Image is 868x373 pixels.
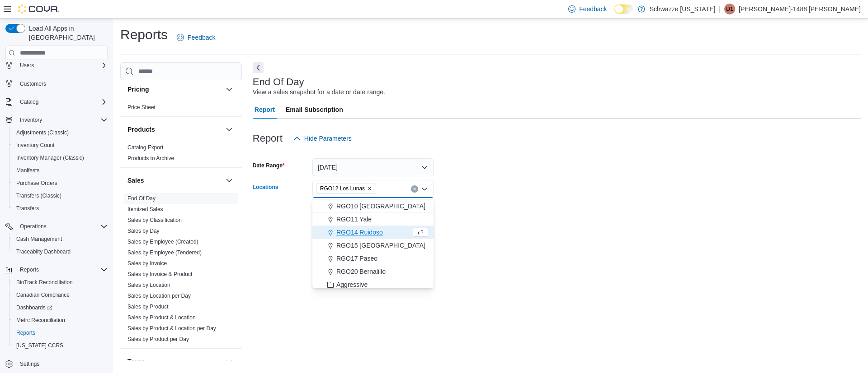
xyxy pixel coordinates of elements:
span: Dashboards [16,304,52,311]
button: Transfers [9,202,111,215]
span: Customers [20,80,46,87]
div: Denise-1488 Zamora [724,4,735,14]
span: Sales by Employee (Tendered) [127,249,202,256]
a: Transfers [13,203,42,214]
label: Date Range [253,162,285,169]
a: Metrc Reconciliation [13,315,69,326]
a: Catalog Export [127,144,163,151]
a: Sales by Location per Day [127,293,191,299]
button: Inventory [2,114,111,126]
span: Traceabilty Dashboard [16,248,71,255]
h3: Sales [127,176,144,185]
a: Customers [16,78,50,89]
button: [US_STATE] CCRS [9,339,111,352]
button: Purchase Orders [9,177,111,189]
span: Reports [20,266,39,273]
p: [PERSON_NAME]-1488 [PERSON_NAME] [739,4,861,14]
button: RGO15 [GEOGRAPHIC_DATA] [312,239,434,252]
span: Reports [13,327,108,338]
span: RGO12 Los Lunas [320,184,365,193]
span: Hide Parameters [304,134,352,143]
label: Locations [253,184,278,191]
a: Sales by Classification [127,217,182,223]
h3: Products [127,125,155,134]
h3: Report [253,133,283,144]
span: Feedback [188,33,215,42]
span: Transfers [16,205,39,212]
span: Adjustments (Classic) [13,127,108,138]
span: Settings [16,358,108,369]
span: [US_STATE] CCRS [16,342,63,349]
span: Price Sheet [127,104,156,111]
span: Inventory Count [13,140,108,151]
button: Reports [16,264,42,275]
span: End Of Day [127,195,156,202]
span: Catalog [16,97,108,107]
span: Email Subscription [286,101,343,119]
p: Schwazze [US_STATE] [650,4,716,14]
span: Adjustments (Classic) [16,129,69,136]
span: Transfers (Classic) [13,190,108,201]
button: Inventory [16,115,46,125]
a: Purchase Orders [13,178,61,189]
span: Load All Apps in [GEOGRAPHIC_DATA] [25,24,108,42]
span: Inventory Count [16,142,55,149]
span: Sales by Product & Location [127,314,196,321]
button: Reports [9,327,111,339]
a: End Of Day [127,195,156,202]
span: Reports [16,264,108,275]
span: Inventory [16,115,108,125]
span: Sales by Product & Location per Day [127,325,216,332]
span: Inventory Manager (Classic) [16,154,84,161]
span: Settings [20,360,39,368]
span: RGO10 [GEOGRAPHIC_DATA] [336,202,425,211]
a: Sales by Product & Location per Day [127,325,216,332]
a: Sales by Invoice & Product [127,271,192,277]
a: Reports [13,327,39,338]
button: Users [16,60,38,71]
a: Sales by Employee (Tendered) [127,249,202,256]
button: Reports [2,263,111,276]
a: Canadian Compliance [13,290,73,300]
span: Sales by Classification [127,216,182,224]
span: Washington CCRS [13,340,108,351]
span: Manifests [16,167,39,174]
a: Transfers (Classic) [13,190,65,201]
a: Inventory Manager (Classic) [13,152,88,163]
img: Cova [18,5,59,14]
button: RGO20 Bernalillo [312,265,434,278]
span: Sales by Product [127,303,169,310]
span: Sales by Invoice [127,260,167,267]
a: Dashboards [13,302,56,313]
h3: Taxes [127,357,145,366]
a: Sales by Location [127,282,170,288]
div: Sales [120,193,242,348]
div: View a sales snapshot for a date or date range. [253,87,385,97]
span: Reports [16,329,35,336]
a: Traceabilty Dashboard [13,246,74,257]
a: Adjustments (Classic) [13,127,72,138]
button: Settings [2,357,111,370]
a: Settings [16,359,43,369]
a: [US_STATE] CCRS [13,340,67,351]
button: RGO17 Paseo [312,252,434,265]
span: RGO14 Ruidoso [336,228,383,237]
span: Canadian Compliance [13,290,108,300]
button: Sales [127,176,222,185]
button: Traceabilty Dashboard [9,245,111,258]
button: Operations [2,220,111,233]
button: Products [224,124,235,135]
a: Sales by Invoice [127,260,167,267]
a: Sales by Product & Location [127,314,196,321]
a: Price Sheet [127,104,156,111]
button: Pricing [224,84,235,95]
a: Cash Management [13,234,66,244]
span: Feedback [579,5,607,14]
button: Products [127,125,222,134]
span: Operations [16,221,108,232]
span: Dashboards [13,302,108,313]
a: Sales by Product per Day [127,336,189,342]
a: Sales by Day [127,228,160,234]
button: Users [2,59,111,72]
